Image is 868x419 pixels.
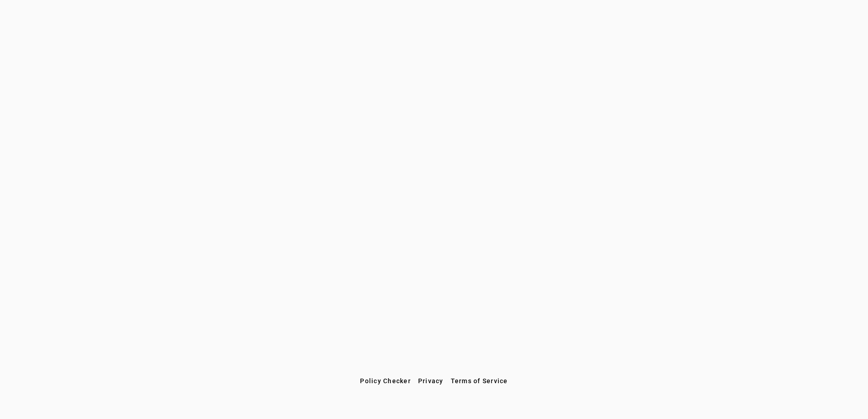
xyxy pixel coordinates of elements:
[451,377,508,385] span: Terms of Service
[360,377,411,385] span: Policy Checker
[418,377,444,385] span: Privacy
[414,373,447,389] button: Privacy
[447,373,512,389] button: Terms of Service
[356,373,414,389] button: Policy Checker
